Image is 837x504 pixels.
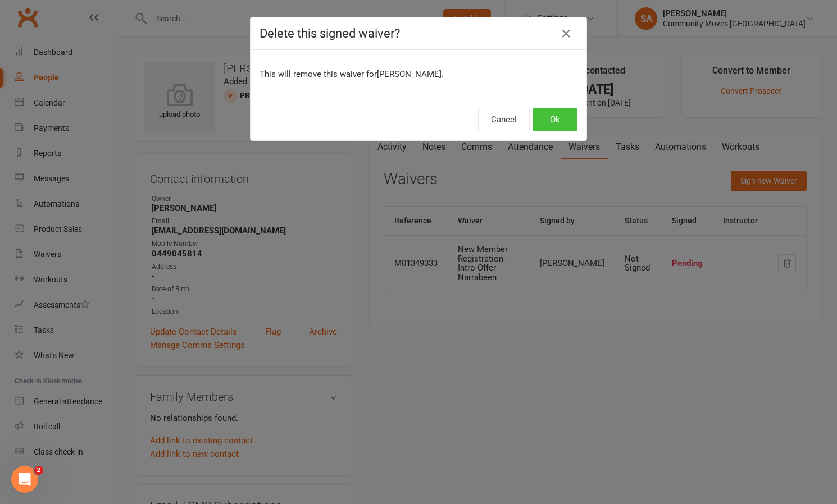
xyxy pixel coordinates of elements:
[260,26,577,40] h4: Delete this signed waiver?
[533,108,577,131] button: Ok
[260,67,577,81] p: This will remove this waiver for [PERSON_NAME] .
[478,108,530,131] button: Cancel
[34,466,43,475] span: 2
[11,466,38,493] iframe: Intercom live chat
